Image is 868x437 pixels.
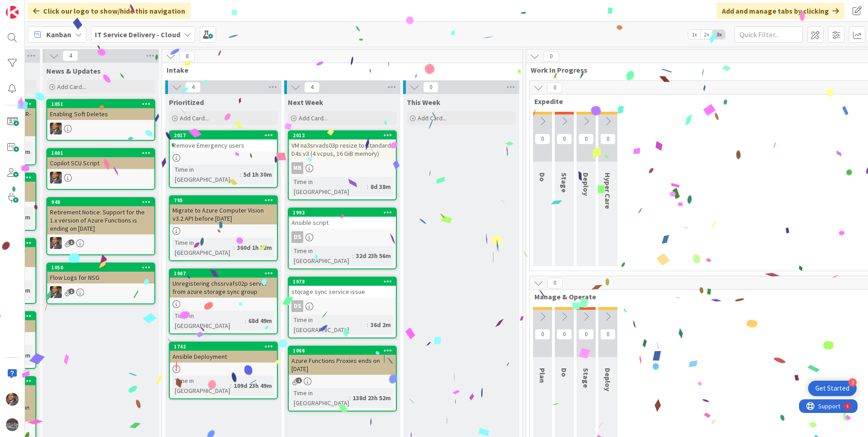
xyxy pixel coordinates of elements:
div: 1050 [51,264,154,271]
div: 68d 49m [246,316,274,326]
div: DS [291,300,303,312]
span: 4 [304,82,320,93]
div: 795 [170,196,277,204]
a: 2012VM na3srvads03p resize to Standard D4s v3 (4 vcpus, 16 GiB memory)MBTime in [GEOGRAPHIC_DATA]... [288,130,397,200]
span: 4 [63,50,78,61]
div: 138d 23h 52m [350,393,393,403]
div: 1051 [47,100,154,108]
span: 0 [547,82,562,93]
div: Time in [GEOGRAPHIC_DATA] [291,315,367,335]
div: 1001 [47,149,154,157]
div: Time in [GEOGRAPHIC_DATA] [173,311,245,331]
a: 2017Remove Emergency usersTime in [GEOGRAPHIC_DATA]:5d 1h 30m [169,130,278,188]
div: DP [47,172,154,184]
div: 948 [51,199,154,205]
img: avatar [6,418,19,431]
div: 1742Ansible Deployment [170,343,277,363]
div: 795 [174,197,277,204]
a: 1051Enabling Soft DeletesDP [46,99,155,141]
div: DP [47,123,154,134]
span: 0 [600,134,616,144]
span: Prioritized [169,98,204,107]
span: Stage [582,368,591,388]
div: VM na3srvads03p resize to Standard D4s v3 (4 vcpus, 16 GiB memory) [289,139,396,159]
span: : [233,243,235,253]
span: 2x [700,30,713,39]
span: : [352,251,354,261]
span: 1 [69,239,74,245]
div: Time in [GEOGRAPHIC_DATA] [173,238,233,258]
div: 3 [848,378,857,387]
span: Next Week [288,98,323,107]
span: 1 [69,288,74,294]
img: Visit kanbanzone.com [6,6,19,19]
span: Add Card... [57,83,86,91]
div: Time in [GEOGRAPHIC_DATA] [173,376,230,396]
span: News & Updates [46,66,101,75]
div: Unregistering chssrvafs02p server from azure storage sync group [170,278,277,298]
div: DP [47,286,154,298]
img: DP [6,393,19,406]
span: 3x [713,30,725,39]
span: Do [560,368,569,377]
span: 0 [543,51,559,62]
div: 1066 [293,348,396,354]
div: 1050Flow Logs for NSG [47,263,154,283]
span: : [367,182,368,192]
div: storage sync service issue [289,286,396,298]
div: 2012 [293,132,396,139]
span: : [230,381,232,391]
span: 1x [688,30,700,39]
div: DS [289,231,396,243]
span: Intake [167,65,511,74]
img: DP [50,237,62,249]
div: Time in [GEOGRAPHIC_DATA] [173,164,240,184]
div: 1051 [51,101,154,107]
span: 1 [296,377,302,383]
div: Time in [GEOGRAPHIC_DATA] [291,388,349,408]
span: 0 [547,278,562,288]
div: 5d 1h 30m [241,169,274,179]
span: Deploy [582,173,591,196]
div: 1993 [293,209,396,216]
span: 0 [557,134,572,144]
div: 948 [47,198,154,206]
a: 948Retirement Notice: Support for the 1.x version of Azure Functions is ending on [DATE]DP [46,197,155,255]
div: 2012 [289,131,396,139]
span: Deploy [603,368,612,391]
div: 2012VM na3srvads03p resize to Standard D4s v3 (4 vcpus, 16 GiB memory) [289,131,396,159]
div: Click our logo to show/hide this navigation [28,3,191,19]
span: Do [538,173,547,182]
div: 8d 38m [368,182,393,192]
div: 795Migrate to Azure Computer Vision v3.2 API before [DATE] [170,196,277,224]
span: Add Card... [299,114,328,122]
div: 1993Ansible script [289,209,396,228]
a: 1978storage sync service issueDSTime in [GEOGRAPHIC_DATA]:36d 2m [288,277,397,338]
div: 4 [47,4,49,11]
img: DP [50,172,62,184]
div: 1050 [47,263,154,272]
div: Flow Logs for NSG [47,272,154,283]
a: 1993Ansible scriptDSTime in [GEOGRAPHIC_DATA]:32d 23h 56m [288,208,397,269]
a: 1742Ansible DeploymentTime in [GEOGRAPHIC_DATA]:109d 23h 49m [169,342,278,399]
span: 0 [535,134,550,144]
span: 0 [557,329,572,340]
img: DP [50,286,62,298]
div: 32d 23h 56m [354,251,393,261]
div: DP [47,237,154,249]
b: IT Service Delivery - Cloud [95,30,180,39]
span: 0 [535,329,550,340]
div: 1907 [170,269,277,278]
span: : [349,393,350,403]
div: MB [289,162,396,174]
a: 1907Unregistering chssrvafs02p server from azure storage sync groupTime in [GEOGRAPHIC_DATA]:68d 49m [169,268,278,334]
span: Plan [538,368,547,383]
div: Get Started [815,384,849,393]
span: 0 [578,134,594,144]
div: Enabling Soft Deletes [47,108,154,120]
a: 795Migrate to Azure Computer Vision v3.2 API before [DATE]Time in [GEOGRAPHIC_DATA]:360d 1h 32m [169,195,278,261]
span: 0 [600,329,616,340]
div: 1978 [293,278,396,285]
div: 36d 2m [368,320,393,330]
span: 8 [179,51,195,62]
